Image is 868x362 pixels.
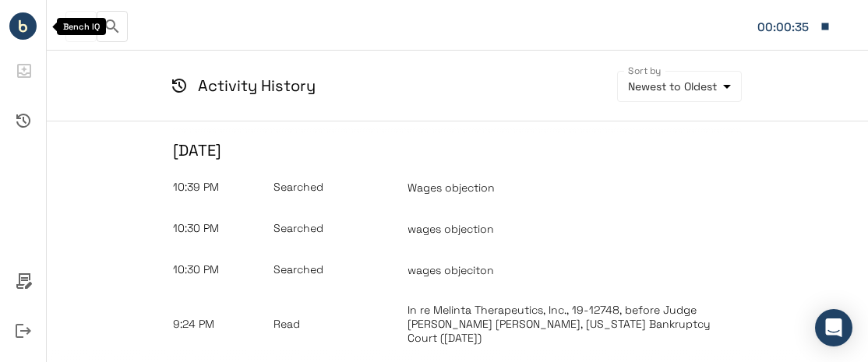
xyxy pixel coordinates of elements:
p: 9:24 PM [173,316,273,332]
p: 10:30 PM [173,262,273,278]
p: Read [273,316,408,332]
div: Bench IQ [57,18,106,35]
span: This feature has been disabled by your account admin. [65,11,97,42]
span: wages objeciton [408,263,494,277]
p: Activity History [198,74,316,97]
a: wages objeciton [408,263,742,277]
span: In re Melinta Therapeutics, Inc., 19-12748, before Judge [PERSON_NAME] [PERSON_NAME], [US_STATE] ... [408,303,711,345]
span: wages objection [408,222,494,236]
span: Wages objection [408,181,495,195]
p: Searched [273,220,408,237]
p: Searched [273,179,408,195]
a: Wages objection [408,181,742,195]
h6: [DATE] [173,134,742,167]
button: Matter: 162016-450636 [750,10,838,43]
a: In re Melinta Therapeutics, Inc., 19-12748, before Judge [PERSON_NAME] [PERSON_NAME], [US_STATE] ... [408,303,742,345]
p: 10:39 PM [173,179,273,195]
div: Open Intercom Messenger [815,309,852,346]
label: Sort by [628,64,662,77]
a: wages objection [408,222,742,236]
p: 10:30 PM [173,220,273,237]
p: Searched [273,262,408,278]
div: Newest to Oldest [617,71,742,102]
div: Matter: 162016-450636 [757,17,812,37]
